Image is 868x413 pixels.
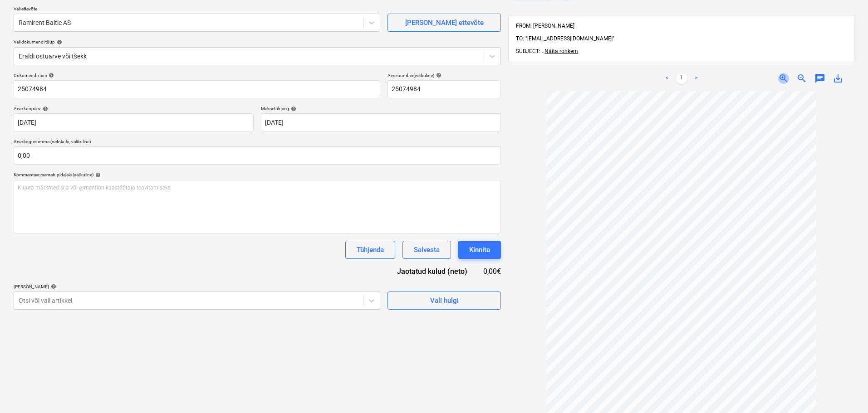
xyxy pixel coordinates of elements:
[93,172,101,178] span: help
[402,241,451,259] button: Salvesta
[430,295,459,306] div: Vali hulgi
[540,48,578,54] span: ...
[405,17,484,29] div: [PERSON_NAME] ettevõte
[434,73,441,78] span: help
[516,23,574,29] span: FROM: [PERSON_NAME]
[383,266,482,277] div: Jaotatud kulud (neto)
[55,39,62,45] span: help
[387,73,501,78] div: Arve number (valikuline)
[516,35,614,42] span: TO: "[EMAIL_ADDRESS][DOMAIN_NAME]"
[14,73,380,78] div: Dokumendi nimi
[47,73,54,78] span: help
[458,241,501,259] button: Kinnita
[469,244,490,256] div: Kinnita
[14,6,380,14] p: Vali ettevõte
[814,73,825,84] span: chat
[482,266,501,277] div: 0,00€
[387,14,501,32] button: [PERSON_NAME] ettevõte
[796,73,807,84] span: zoom_out
[14,139,501,146] p: Arve kogusumma (netokulu, valikuline)
[662,73,672,84] a: Previous page
[414,244,440,256] div: Salvesta
[289,106,296,112] span: help
[387,80,501,98] input: Arve number
[544,48,578,54] span: Näita rohkem
[778,73,789,84] span: zoom_in
[14,172,501,178] div: Kommentaar raamatupidajale (valikuline)
[357,244,384,256] div: Tühjenda
[261,113,501,131] input: Tähtaega pole määratud
[14,106,254,112] div: Arve kuupäev
[14,80,380,98] input: Dokumendi nimi
[41,106,48,112] span: help
[14,284,380,290] div: [PERSON_NAME]
[345,241,395,259] button: Tühjenda
[516,48,540,54] span: SUBJECT:
[833,73,843,84] span: save_alt
[14,146,501,165] input: Arve kogusumma (netokulu, valikuline)
[14,113,254,131] input: Arve kuupäeva pole määratud.
[691,73,701,84] a: Next page
[49,284,56,289] span: help
[14,39,501,45] div: Vali dokumendi tüüp
[676,73,687,84] a: Page 1 is your current page
[387,292,501,310] button: Vali hulgi
[261,106,501,112] div: Maksetähtaeg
